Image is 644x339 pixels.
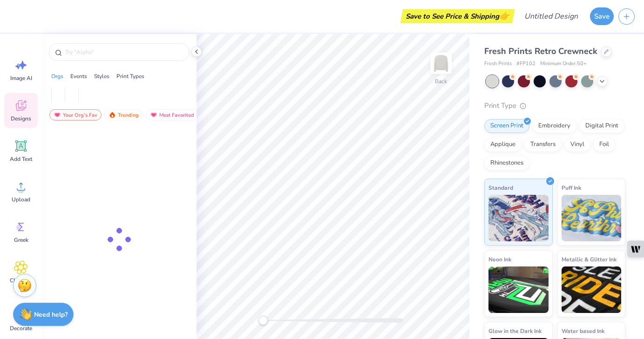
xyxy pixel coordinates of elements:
div: Orgs [51,72,63,80]
input: Untitled Design [517,7,585,26]
span: # FP102 [516,60,536,68]
span: Fresh Prints [484,60,512,68]
div: Embroidery [532,119,576,133]
img: Metallic & Glitter Ink [562,266,622,313]
div: Print Types [116,72,144,80]
span: Fresh Prints Retro Crewneck [484,46,597,57]
button: Save [590,7,614,25]
span: Add Text [10,155,32,163]
strong: Need help? [34,310,68,319]
span: Glow in the Dark Ink [488,326,542,336]
input: Try "Alpha" [64,47,183,57]
div: Trending [104,109,143,120]
span: Metallic & Glitter Ink [562,254,617,264]
span: Decorate [10,325,32,332]
div: Foil [593,138,615,152]
img: Back [432,54,450,73]
img: most_fav.gif [54,112,61,118]
div: Print Type [484,100,625,111]
div: Screen Print [484,119,529,133]
span: Puff Ink [562,183,581,193]
span: Image AI [10,74,32,82]
img: Puff Ink [562,195,622,241]
img: Standard [488,195,549,241]
div: Rhinestones [484,156,529,170]
span: Minimum Order: 50 + [540,60,587,68]
div: Save to See Price & Shipping [403,9,512,23]
span: Greek [14,236,28,244]
div: Your Org's Fav [49,109,102,120]
div: Transfers [524,138,562,152]
span: 👉 [499,10,509,21]
div: Back [435,77,447,86]
img: most_fav.gif [150,112,157,118]
img: trending.gif [108,112,116,118]
div: Applique [484,138,522,152]
div: Most Favorited [146,109,198,120]
div: Styles [94,72,109,80]
span: Water based Ink [562,326,604,336]
div: Events [70,72,87,80]
div: Accessibility label [258,316,268,325]
div: Digital Print [579,119,624,133]
span: Upload [12,196,30,203]
span: Neon Ink [488,254,511,264]
div: Vinyl [564,138,590,152]
span: Designs [11,115,31,122]
span: Clipart & logos [6,277,36,292]
span: Standard [488,183,513,193]
img: Neon Ink [488,266,549,313]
